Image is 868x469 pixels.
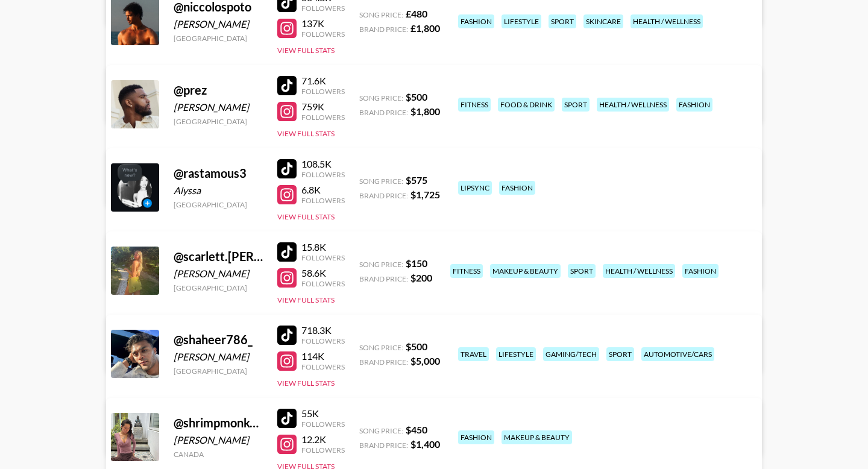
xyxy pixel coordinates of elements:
div: Followers [301,113,345,122]
span: Brand Price: [359,357,408,367]
div: Alyssa [174,184,263,197]
div: Followers [301,196,345,205]
strong: $ 500 [406,91,427,102]
div: lifestyle [502,14,541,28]
div: [GEOGRAPHIC_DATA] [174,34,263,43]
div: fitness [458,98,491,112]
div: fashion [676,98,712,112]
div: Canada [174,450,263,459]
strong: $ 200 [410,272,432,283]
span: Brand Price: [359,108,408,117]
div: Followers [301,336,345,345]
div: 58.6K [301,267,345,279]
div: Followers [301,362,345,371]
div: Followers [301,87,345,96]
div: makeup & beauty [490,264,561,278]
div: @ rastamous3 [174,166,263,181]
span: Song Price: [359,10,403,19]
div: [GEOGRAPHIC_DATA] [174,367,263,376]
div: automotive/cars [641,347,714,361]
div: @ prez [174,83,263,98]
div: 759K [301,101,345,113]
div: [PERSON_NAME] [174,268,263,280]
button: View Full Stats [277,129,335,138]
strong: $ 1,725 [410,189,440,200]
button: View Full Stats [277,379,335,388]
strong: $ 5,000 [410,355,440,367]
div: travel [458,347,489,361]
span: Brand Price: [359,441,408,450]
strong: $ 575 [406,174,427,186]
div: 114K [301,350,345,362]
div: 137K [301,17,345,30]
span: Brand Price: [359,191,408,200]
div: health / wellness [603,264,675,278]
div: [PERSON_NAME] [174,351,263,363]
div: 12.2K [301,433,345,445]
div: Followers [301,4,345,13]
div: Followers [301,253,345,262]
span: Song Price: [359,260,403,269]
div: health / wellness [597,98,669,112]
div: [GEOGRAPHIC_DATA] [174,117,263,126]
strong: $ 1,400 [410,438,440,450]
div: gaming/tech [543,347,599,361]
div: fashion [499,181,535,195]
div: [PERSON_NAME] [174,101,263,113]
div: food & drink [498,98,555,112]
div: lipsync [458,181,492,195]
div: [PERSON_NAME] [174,18,263,30]
span: Song Price: [359,177,403,186]
div: sport [549,14,576,28]
div: Followers [301,30,345,39]
div: makeup & beauty [502,430,572,444]
div: sport [606,347,634,361]
div: 108.5K [301,158,345,170]
div: fashion [458,14,494,28]
button: View Full Stats [277,46,335,55]
div: @ shaheer786_ [174,332,263,347]
div: health / wellness [631,14,703,28]
strong: $ 450 [406,424,427,435]
div: 15.8K [301,241,345,253]
div: @ shrimpmonkey04 [174,415,263,430]
div: Followers [301,420,345,429]
span: Brand Price: [359,25,408,34]
button: View Full Stats [277,212,335,221]
div: 55K [301,408,345,420]
div: 718.3K [301,324,345,336]
div: @ scarlett.[PERSON_NAME] [174,249,263,264]
div: fashion [458,430,494,444]
strong: $ 1,800 [410,105,440,117]
span: Song Price: [359,343,403,352]
div: fitness [450,264,483,278]
span: Brand Price: [359,274,408,283]
div: fashion [682,264,719,278]
div: lifestyle [496,347,536,361]
strong: $ 500 [406,341,427,352]
div: Followers [301,279,345,288]
div: [PERSON_NAME] [174,434,263,446]
div: 6.8K [301,184,345,196]
div: sport [562,98,590,112]
strong: £ 480 [406,8,427,19]
div: Followers [301,445,345,455]
button: View Full Stats [277,295,335,304]
div: 71.6K [301,75,345,87]
div: skincare [583,14,623,28]
div: Followers [301,170,345,179]
div: [GEOGRAPHIC_DATA] [174,200,263,209]
div: sport [568,264,596,278]
strong: $ 150 [406,257,427,269]
span: Song Price: [359,93,403,102]
strong: £ 1,800 [410,22,440,34]
div: [GEOGRAPHIC_DATA] [174,283,263,292]
span: Song Price: [359,426,403,435]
